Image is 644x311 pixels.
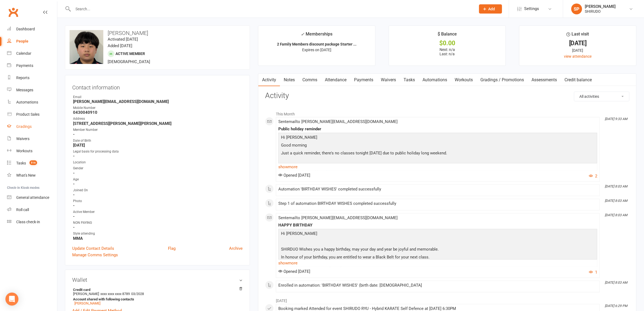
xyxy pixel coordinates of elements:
[7,84,57,96] a: Messages
[605,281,627,284] i: [DATE] 8:03 AM
[7,169,57,182] a: What's New
[73,209,243,215] div: Active Member
[73,105,243,111] div: Mobile Number
[605,117,627,121] i: [DATE] 9:33 AM
[72,245,114,252] a: Update Contact Details
[277,42,357,46] strong: 2 Family Members discount package Starter ...
[280,246,596,254] p: SHIRDUO Wishes you a happy birthday, may your day and year be joyful and memorable.
[278,173,310,178] span: Opened [DATE]
[524,47,631,53] div: [DATE]
[280,254,596,262] p: In honour of your birthday, you are entitled to wear a Black Belt for your next class.
[73,95,243,100] div: Email
[7,60,57,72] a: Payments
[278,163,597,171] a: show more
[16,195,49,200] div: General attendance
[73,297,240,301] strong: Account shared with following contacts
[394,40,501,46] div: $0.00
[7,216,57,228] a: Class kiosk mode
[73,231,243,236] div: Style attending
[7,108,57,121] a: Product Sales
[278,119,398,124] span: Sent email to [PERSON_NAME][EMAIL_ADDRESS][DOMAIN_NAME]
[7,23,57,35] a: Dashboard
[7,72,57,84] a: Reports
[6,5,20,19] a: Clubworx
[278,201,597,206] div: Step 1 of automation BIRTHDAY WISHES completed successfully
[72,252,118,258] a: Manage Comms Settings
[16,173,36,177] div: What's New
[73,214,243,219] strong: -
[70,30,103,64] img: image1755160235.png
[278,306,597,311] div: Booking marked Attended for event SHIRUDO RYU - Hybrid KARATE Self Defence at [DATE] 6:30PM
[400,74,419,86] a: Tasks
[72,277,243,283] h3: Wallet
[73,182,243,186] strong: -
[477,74,528,86] a: Gradings / Promotions
[278,269,310,274] span: Opened [DATE]
[16,220,40,224] div: Class check-in
[5,293,18,306] div: Open Intercom Messenger
[350,74,377,86] a: Payments
[16,137,29,141] div: Waivers
[7,204,57,216] a: Roll call
[108,43,132,48] time: Added [DATE]
[7,47,57,60] a: Calendar
[71,5,472,13] input: Search...
[605,199,627,203] i: [DATE] 8:03 AM
[73,99,243,104] strong: [PERSON_NAME][EMAIL_ADDRESS][DOMAIN_NAME]
[16,88,33,92] div: Messages
[278,283,597,288] div: Enrolled in automation: 'BIRTHDAY WISHES' (birth date: [DEMOGRAPHIC_DATA]
[7,133,57,145] a: Waivers
[589,173,597,179] button: 2
[73,138,243,143] div: Date of Birth
[16,51,31,56] div: Calendar
[605,184,627,188] i: [DATE] 8:03 AM
[265,92,629,100] h3: Activity
[419,74,451,86] a: Automations
[265,108,629,117] li: This Month
[29,160,37,165] span: 516
[73,132,243,137] strong: -
[302,48,331,52] span: Expires on [DATE]
[73,149,243,154] div: Legal basis for processing data
[73,110,243,115] strong: 0430040910
[605,304,627,308] i: [DATE] 6:29 PM
[438,31,457,40] div: $ Balance
[564,54,592,59] a: view attendance
[7,157,57,169] a: Tasks 516
[73,188,243,193] div: Joined On
[16,124,32,129] div: Gradings
[73,225,243,230] strong: -
[571,4,582,14] div: SP
[131,292,144,296] span: 03/2028
[16,63,33,68] div: Payments
[585,9,616,14] div: SHIRUDO
[73,236,243,241] strong: MMA
[108,59,150,64] span: [DEMOGRAPHIC_DATA]
[258,74,280,86] a: Activity
[16,208,29,212] div: Roll call
[73,192,243,197] strong: -
[605,213,627,217] i: [DATE] 8:03 AM
[280,150,596,158] p: Just a quick reminder, there's no classes tonight [DATE] due to public holiday long weekend.
[108,37,138,42] time: Activated [DATE]
[278,259,597,267] a: show more
[73,166,243,171] div: Gender
[168,245,176,252] a: Flag
[589,269,597,276] button: 1
[280,142,596,150] p: Good morning
[301,31,333,41] div: Memberships
[16,27,35,31] div: Dashboard
[265,295,629,304] li: [DATE]
[16,39,28,43] div: People
[7,192,57,204] a: General attendance kiosk mode
[16,112,39,116] div: Product Sales
[72,287,243,306] li: [PERSON_NAME]
[278,187,597,192] div: Automation 'BIRTHDAY WISHES' completed successfully
[7,121,57,133] a: Gradings
[394,47,501,56] p: Next: n/a Last: n/a
[16,161,26,165] div: Tasks
[7,145,57,157] a: Workouts
[278,127,597,131] div: Public holiday reminder
[73,154,243,158] strong: -
[280,74,299,86] a: Notes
